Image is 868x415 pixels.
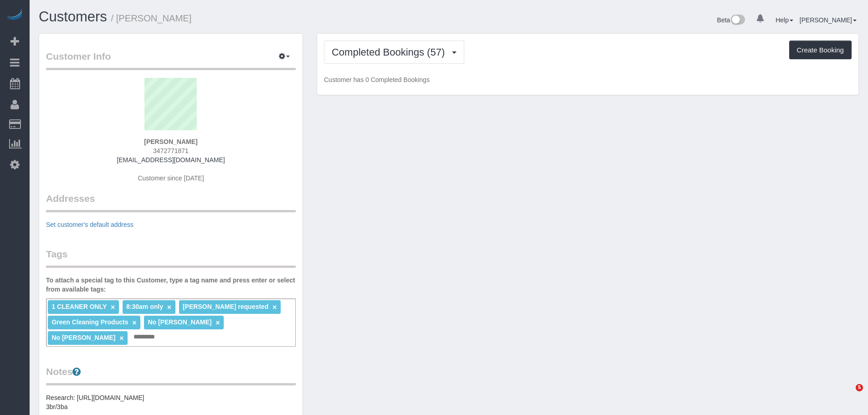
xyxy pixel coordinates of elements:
[183,303,268,310] span: [PERSON_NAME] requested
[119,334,123,342] a: ×
[800,16,857,24] a: [PERSON_NAME]
[167,303,171,311] a: ×
[111,13,192,23] small: / [PERSON_NAME]
[138,174,204,182] span: Customer since [DATE]
[324,75,852,84] p: Customer has 0 Completed Bookings
[272,303,277,311] a: ×
[39,9,107,25] a: Customers
[216,319,220,327] a: ×
[5,9,24,22] img: Automaid Logo
[46,221,134,228] a: Set customer's default address
[126,303,163,310] span: 8:30am only
[51,318,128,326] span: Green Cleaning Products
[46,365,296,385] legend: Notes
[51,303,107,310] span: 1 CLEANER ONLY
[117,156,225,164] a: [EMAIL_ADDRESS][DOMAIN_NAME]
[46,50,296,70] legend: Customer Info
[132,319,136,327] a: ×
[717,16,745,24] a: Beta
[332,46,449,58] span: Completed Bookings (57)
[46,276,296,294] label: To attach a special tag to this Customer, type a tag name and press enter or select from availabl...
[324,41,464,64] button: Completed Bookings (57)
[148,318,211,326] span: No [PERSON_NAME]
[856,384,863,391] span: 5
[46,247,296,268] legend: Tags
[51,334,115,341] span: No [PERSON_NAME]
[46,393,296,411] pre: Research: [URL][DOMAIN_NAME] 3br/3ba
[776,16,793,24] a: Help
[730,15,745,26] img: New interface
[111,303,115,311] a: ×
[144,138,197,145] strong: [PERSON_NAME]
[153,147,189,154] span: 3472771871
[789,41,852,60] button: Create Booking
[837,384,859,406] iframe: Intercom live chat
